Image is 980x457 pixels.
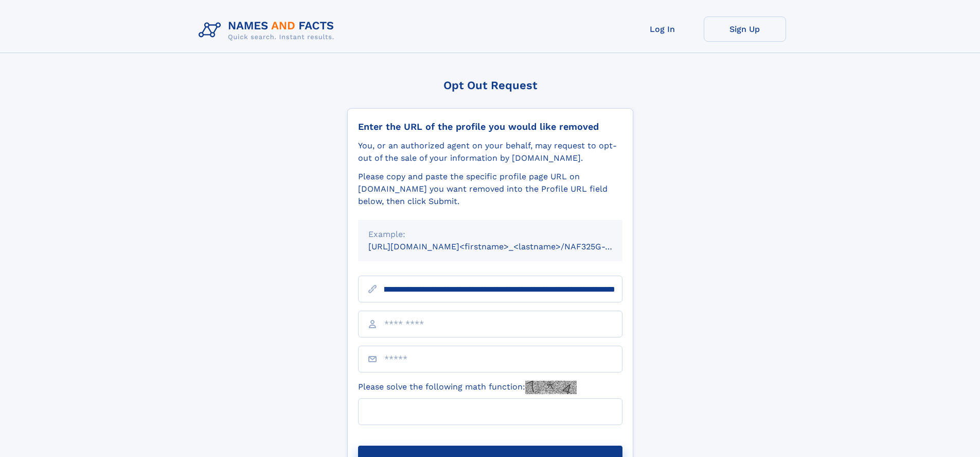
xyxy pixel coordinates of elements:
[358,121,622,132] div: Enter the URL of the profile you would like removed
[347,79,633,92] div: Opt Out Request
[358,171,622,208] div: Please copy and paste the specific profile page URL on [DOMAIN_NAME] you want removed into the Pr...
[368,242,642,251] small: [URL][DOMAIN_NAME]<firstname>_<lastname>/NAF325G-xxxxxxxx
[621,16,704,42] a: Log In
[358,381,577,394] label: Please solve the following math function:
[194,16,343,44] img: Logo Names and Facts
[704,16,786,42] a: Sign Up
[368,228,612,241] div: Example:
[358,140,622,164] div: You, or an authorized agent on your behalf, may request to opt-out of the sale of your informatio...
